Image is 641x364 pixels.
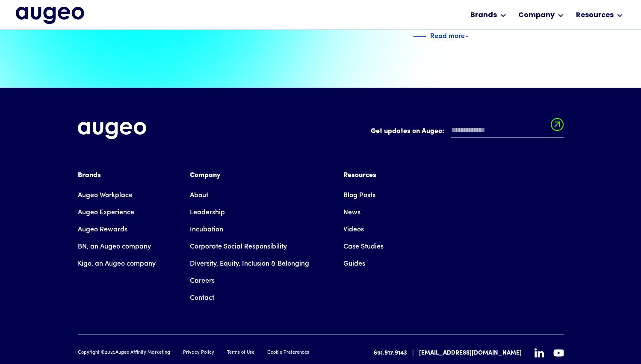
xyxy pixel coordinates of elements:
a: Augeo Rewards [78,221,127,238]
div: Brands [470,10,497,21]
img: Augeo's full logo in white. [78,122,146,139]
img: Blue decorative line [413,31,426,41]
div: Copyright © Augeo Affinity Marketing [78,349,170,357]
div: Brands [78,170,156,181]
a: Guides [343,255,365,272]
a: Kigo, an Augeo company [78,255,156,272]
label: Get updates on Augeo: [371,126,444,136]
a: 651.917.9143 [374,349,407,358]
a: Corporate Social Responsibility [190,238,287,255]
input: Submit [551,118,564,136]
a: Contact [190,290,214,307]
span: 2025 [105,350,115,355]
a: home [16,7,84,25]
a: Augeo Workplace [78,187,133,204]
a: Blog Posts [343,187,375,204]
a: Privacy Policy [183,349,214,357]
div: Resources [343,170,384,181]
a: Augeo Experience [78,204,134,221]
a: Incubation [190,221,223,238]
form: Email Form [371,122,564,142]
a: About [190,187,208,204]
a: Careers [190,272,215,290]
a: Leadership [190,204,225,221]
a: News [343,204,360,221]
div: Resources [576,10,614,21]
a: Videos [343,221,364,238]
a: Case Studies [343,238,384,255]
div: Read more [430,30,465,40]
a: Cookie Preferences [267,349,309,357]
a: Diversity, Equity, Inclusion & Belonging [190,255,309,272]
a: [EMAIL_ADDRESS][DOMAIN_NAME] [419,349,522,358]
div: Company [190,170,309,181]
div: | [412,348,414,358]
img: Blue text arrow [466,31,479,41]
a: BN, an Augeo company [78,238,151,255]
a: Terms of Use [227,349,254,357]
div: Company [518,10,555,21]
